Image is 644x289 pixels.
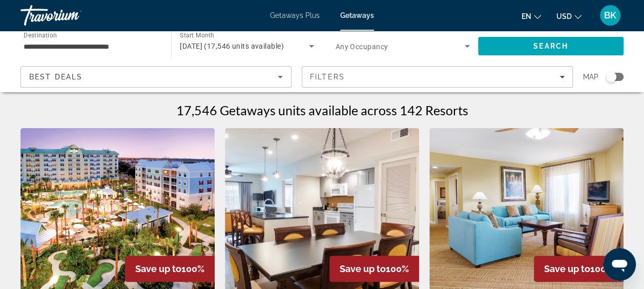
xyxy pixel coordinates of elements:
span: en [522,12,531,20]
span: Any Occupancy [336,43,388,51]
span: Start Month [180,32,214,39]
span: USD [556,12,572,20]
button: Change currency [556,9,581,24]
button: Filters [302,66,573,88]
button: Search [478,37,624,55]
h1: 17,546 Getaways units available across 142 Resorts [176,102,468,118]
input: Select destination [24,40,158,53]
div: 100% [125,256,215,282]
span: Best Deals [29,73,82,81]
span: Save up to [135,263,181,274]
div: 100% [329,256,419,282]
a: Travorium [20,2,123,29]
button: User Menu [597,5,624,26]
iframe: Button to launch messaging window [603,248,636,281]
a: Getaways Plus [270,11,320,19]
span: Save up to [340,263,386,274]
span: Save up to [544,263,590,274]
mat-select: Sort by [29,71,283,83]
span: Destination [24,31,57,38]
button: Change language [522,9,541,24]
span: BK [604,10,616,20]
a: Getaways [340,11,374,19]
span: Search [533,42,568,50]
span: Filters [310,73,345,81]
span: [DATE] (17,546 units available) [180,42,284,50]
div: 100% [534,256,624,282]
span: Map [583,70,598,84]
